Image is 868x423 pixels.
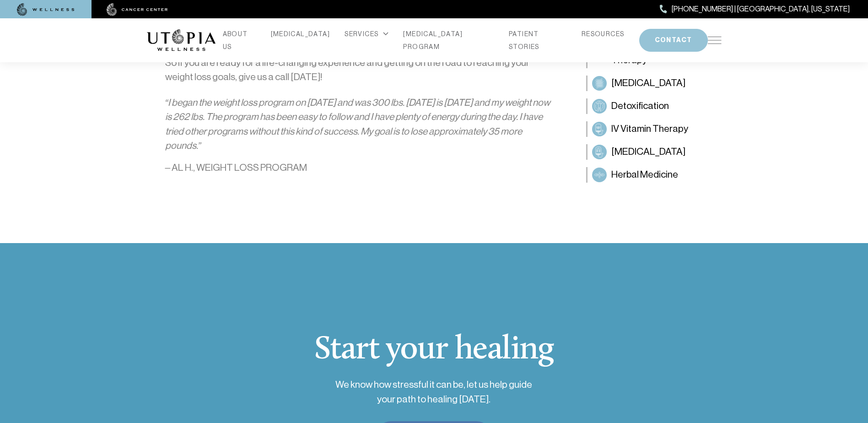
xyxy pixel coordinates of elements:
a: PATIENT STORIES [509,27,567,53]
span: Herbal Medicine [611,167,678,182]
a: [MEDICAL_DATA] PROGRAM [403,27,494,53]
h3: Start your healing [244,334,624,367]
a: DetoxificationDetoxification [586,98,722,114]
a: Colon Therapy[MEDICAL_DATA] [586,75,722,91]
div: SERVICES [345,27,388,40]
img: logo [147,29,216,51]
em: “I began the weight loss program on [DATE] and was 300 lbs. [DATE] is [DATE] and my weight now is... [165,97,550,152]
p: So if you are ready for a life-changing experience and getting on the road to reaching your weigh... [165,56,557,85]
a: Herbal MedicineHerbal Medicine [586,167,722,182]
span: [MEDICAL_DATA] [611,144,685,159]
a: ABOUT US [223,27,256,53]
button: CONTACT [639,29,708,52]
a: [MEDICAL_DATA] [271,27,330,40]
p: – AL H., WEIGHT LOSS PROGRAM [165,161,557,175]
img: IV Vitamin Therapy [594,123,605,134]
span: [PHONE_NUMBER] | [GEOGRAPHIC_DATA], [US_STATE] [672,3,850,15]
span: IV Vitamin Therapy [611,121,688,136]
img: cancer center [107,3,168,16]
img: Herbal Medicine [594,169,605,180]
a: Chelation Therapy[MEDICAL_DATA] [586,144,722,159]
span: [MEDICAL_DATA] [611,76,685,90]
img: Chelation Therapy [594,146,605,157]
img: Colon Therapy [594,77,605,88]
a: [PHONE_NUMBER] | [GEOGRAPHIC_DATA], [US_STATE] [660,3,850,15]
a: RESOURCES [582,27,625,40]
span: Detoxification [611,98,669,113]
img: Detoxification [594,100,605,111]
a: IV Vitamin TherapyIV Vitamin Therapy [586,121,722,136]
img: wellness [17,3,75,16]
h4: We know how stressful it can be, let us help guide your path to healing [DATE]. [334,370,534,407]
img: icon-hamburger [708,37,722,44]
